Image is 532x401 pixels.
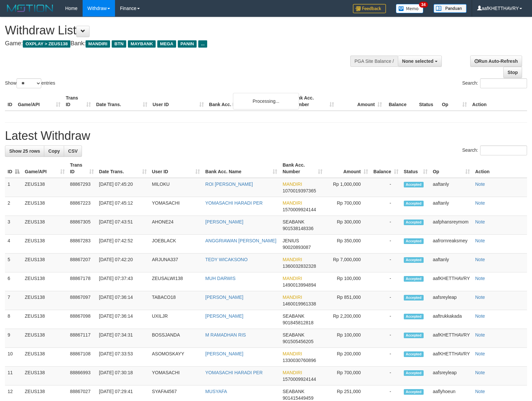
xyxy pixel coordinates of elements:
td: ZEUS138 [22,367,67,385]
td: aaftrukkakada [430,310,473,329]
span: MANDIRI [283,257,302,262]
span: MANDIRI [283,276,302,281]
a: Note [475,219,485,224]
a: Note [475,200,485,206]
th: Amount: activate to sort column ascending [325,159,371,178]
td: - [371,178,401,197]
a: Note [475,257,485,262]
span: OXPLAY > ZEUS138 [23,40,70,48]
img: Feedback.jpg [353,4,386,13]
td: ZEUS138 [22,348,67,367]
a: [PERSON_NAME] [205,219,243,224]
td: Rp 350,000 [325,235,371,254]
th: Bank Acc. Name [207,92,289,111]
td: 88867293 [67,178,96,197]
span: SEABANK [283,332,304,338]
span: Accepted [404,351,424,357]
img: MOTION_logo.png [5,3,55,13]
label: Show entries [5,78,55,88]
td: ZEUS138 [22,197,67,216]
td: Rp 2,200,000 [325,310,371,329]
th: Date Trans.: activate to sort column ascending [96,159,149,178]
span: Accepted [404,333,424,338]
a: Note [475,181,485,187]
a: Run Auto-Refresh [470,56,522,67]
td: BOSSJANDA [149,329,203,348]
a: Note [475,276,485,281]
td: 6 [5,272,22,291]
label: Search: [462,145,527,155]
td: [DATE] 07:34:31 [96,329,149,348]
span: MANDIRI [283,351,302,356]
span: Copy 1330030760896 to clipboard [283,358,316,363]
h4: Game: Bank: [5,40,348,47]
td: - [371,348,401,367]
td: Rp 7,000,000 [325,254,371,272]
img: Button%20Memo.svg [396,4,424,13]
td: [DATE] 07:42:20 [96,254,149,272]
td: Rp 300,000 [325,216,371,235]
th: Status: activate to sort column ascending [401,159,430,178]
a: Note [475,389,485,394]
td: 88867178 [67,272,96,291]
td: 88866993 [67,367,96,385]
td: 9 [5,329,22,348]
td: ZEUS138 [22,291,67,310]
td: 10 [5,348,22,367]
td: 88867097 [67,291,96,310]
th: User ID [150,92,207,111]
td: 88867117 [67,329,96,348]
span: SEABANK [283,389,304,394]
td: ZEUS138 [22,272,67,291]
span: SEABANK [283,219,304,224]
td: - [371,329,401,348]
td: - [371,310,401,329]
td: ASOMOSKAYY [149,348,203,367]
th: Date Trans. [94,92,150,111]
td: ZEUS138 [22,329,67,348]
td: 88867283 [67,235,96,254]
span: MANDIRI [86,40,110,48]
a: CSV [64,145,82,157]
th: Action [473,159,527,178]
a: Note [475,370,485,375]
a: Note [475,238,485,243]
td: [DATE] 07:42:52 [96,235,149,254]
a: YOMASACHI HARADI PER [205,370,262,375]
a: [PERSON_NAME] [205,295,243,300]
td: 88867098 [67,310,96,329]
td: 8 [5,310,22,329]
td: - [371,367,401,385]
span: Copy 90020893087 to clipboard [283,245,311,250]
td: [DATE] 07:36:14 [96,310,149,329]
th: Balance: activate to sort column ascending [371,159,401,178]
span: Copy 1360032832328 to clipboard [283,263,316,269]
span: Show 25 rows [9,148,40,154]
div: PGA Site Balance / [350,56,398,67]
a: Note [475,351,485,356]
td: 88867108 [67,348,96,367]
td: - [371,197,401,216]
td: YOMASACHI [149,197,203,216]
td: - [371,272,401,291]
th: Op: activate to sort column ascending [430,159,473,178]
td: ZEUS138 [22,178,67,197]
span: MANDIRI [283,181,302,187]
th: ID: activate to sort column descending [5,159,22,178]
span: Copy 1460019961338 to clipboard [283,301,316,306]
input: Search: [480,78,527,88]
th: Op [439,92,470,111]
span: Copy 901538148336 to clipboard [283,226,313,231]
button: None selected [398,56,442,67]
td: 11 [5,367,22,385]
td: Rp 200,000 [325,348,371,367]
span: Copy 1070019397365 to clipboard [283,188,316,193]
span: ... [198,40,207,48]
td: - [371,216,401,235]
th: Trans ID: activate to sort column ascending [67,159,96,178]
td: [DATE] 07:36:14 [96,291,149,310]
span: Accepted [404,314,424,319]
td: aaftanly [430,254,473,272]
span: Copy 901415449459 to clipboard [283,395,313,401]
td: Rp 700,000 [325,367,371,385]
